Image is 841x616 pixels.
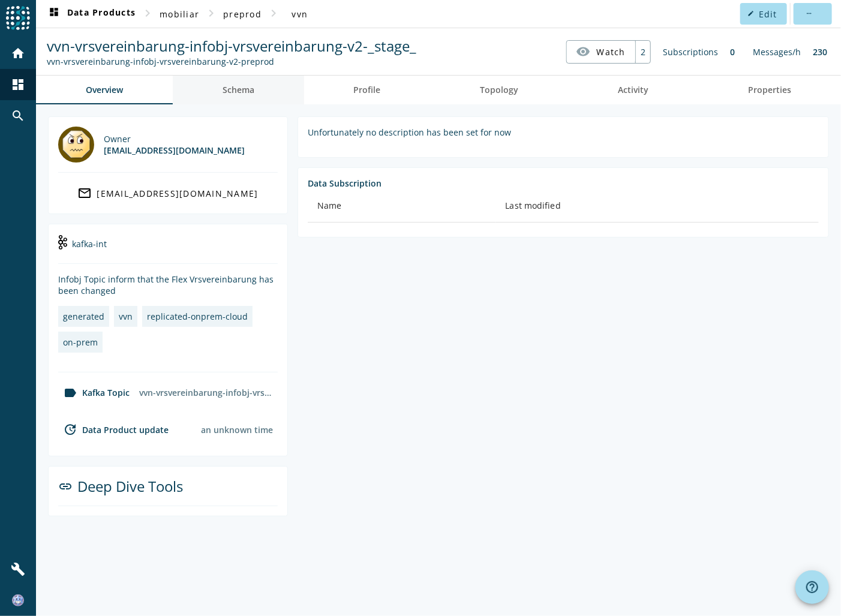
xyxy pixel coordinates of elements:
[281,3,319,25] button: vvn
[58,386,130,400] div: Kafka Topic
[223,86,254,94] span: Schema
[11,46,25,61] mat-icon: home
[134,382,278,403] div: vvn-vrsvereinbarung-infobj-vrsvereinbarung-v2-preprod
[480,86,518,94] span: Topology
[576,44,591,59] mat-icon: visibility
[58,127,94,163] img: deadpool@mobi.ch
[97,188,259,199] div: [EMAIL_ADDRESS][DOMAIN_NAME]
[58,479,73,494] mat-icon: link
[747,40,807,64] div: Messages/h
[724,40,741,64] div: 0
[155,3,204,25] button: mobiliar
[47,7,136,21] span: Data Products
[308,178,819,189] div: Data Subscription
[201,424,273,435] div: an unknown time
[740,3,787,25] button: Edit
[6,6,30,30] img: spoud-logo.svg
[218,3,266,25] button: preprod
[11,562,25,576] mat-icon: build
[47,36,416,56] span: vvn-vrsvereinbarung-infobj-vrsvereinbarung-v2-_stage_
[63,386,77,400] mat-icon: label
[78,186,92,200] mat-icon: mail_outline
[140,6,155,20] mat-icon: chevron_right
[104,145,245,156] div: [EMAIL_ADDRESS][DOMAIN_NAME]
[759,8,777,20] span: Edit
[63,336,98,348] div: on-prem
[58,234,278,264] div: kafka-int
[47,7,61,21] mat-icon: dashboard
[63,311,104,322] div: generated
[42,3,140,25] button: Data Products
[805,580,819,594] mat-icon: help_outline
[58,274,278,296] div: Infobj Topic inform that the Flex Vrsvereinbarung has been changed
[104,133,245,145] div: Owner
[657,40,724,64] div: Subscriptions
[12,594,24,606] img: aa0cdc0a786726abc9c8a55358630a5e
[58,476,278,506] div: Deep Dive Tools
[807,40,833,64] div: 230
[308,127,819,138] div: Unfortunately no description has been set for now
[618,86,648,94] span: Activity
[354,86,381,94] span: Profile
[58,235,67,250] img: undefined
[308,189,496,223] th: Name
[86,86,123,94] span: Overview
[567,41,635,62] button: Watch
[266,6,281,20] mat-icon: chevron_right
[223,8,262,20] span: preprod
[119,311,133,322] div: vvn
[47,56,416,67] div: Kafka Topic: vvn-vrsvereinbarung-infobj-vrsvereinbarung-v2-preprod
[204,6,218,20] mat-icon: chevron_right
[597,41,626,62] span: Watch
[147,311,248,322] div: replicated-onprem-cloud
[160,8,199,20] span: mobiliar
[806,10,812,17] mat-icon: more_horiz
[292,8,308,20] span: vvn
[58,182,278,204] a: [EMAIL_ADDRESS][DOMAIN_NAME]
[11,77,25,92] mat-icon: dashboard
[63,422,77,437] mat-icon: update
[635,41,650,63] div: 2
[58,422,169,437] div: Data Product update
[496,189,819,223] th: Last modified
[11,109,25,123] mat-icon: search
[748,86,791,94] span: Properties
[747,10,754,17] mat-icon: edit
